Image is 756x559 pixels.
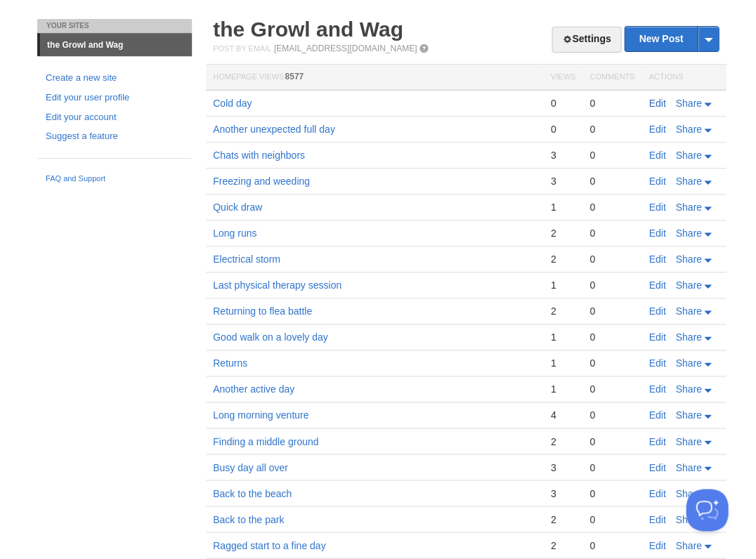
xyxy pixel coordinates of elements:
div: 0 [589,357,634,369]
div: 1 [550,357,575,369]
th: Actions [641,65,726,91]
div: 0 [589,97,634,110]
iframe: Help Scout Beacon - Open [686,489,728,531]
div: 2 [550,253,575,265]
div: 0 [589,435,634,447]
a: Back to the beach [213,487,292,499]
div: 2 [550,227,575,239]
a: Long morning venture [213,409,308,421]
div: 0 [550,123,575,136]
a: Edit [649,150,665,161]
span: Share [675,383,701,395]
div: 1 [550,279,575,291]
div: 3 [550,149,575,162]
th: Homepage Views [206,65,543,91]
a: Edit [649,279,665,291]
a: Returns [213,357,247,369]
a: Edit [649,331,665,343]
span: Share [675,409,701,421]
a: Long runs [213,228,256,239]
span: Share [675,435,701,447]
a: Chats with neighbors [213,150,305,161]
a: Good walk on a lovely day [213,331,327,343]
a: Edit [649,461,665,473]
a: Back to the park [213,513,284,525]
div: 0 [589,253,634,265]
a: Create a new site [46,71,183,86]
div: 3 [550,175,575,188]
span: Post by Email [213,44,271,53]
span: Share [675,176,701,187]
span: Share [675,124,701,135]
div: 0 [589,305,634,317]
div: 3 [550,461,575,473]
span: Share [675,202,701,213]
a: Edit [649,539,665,551]
a: Settings [552,27,621,53]
a: Edit [649,176,665,187]
div: 0 [589,487,634,499]
th: Comments [582,65,641,91]
li: Your Sites [37,19,192,33]
a: Edit [649,254,665,265]
span: Share [675,98,701,109]
span: Share [675,487,701,499]
div: 4 [550,409,575,421]
span: Share [675,461,701,473]
span: Share [675,279,701,291]
a: Edit [649,435,665,447]
a: Suggest a feature [46,129,183,144]
a: Edit [649,305,665,317]
span: 8577 [285,72,304,81]
div: 0 [589,331,634,343]
div: 0 [589,409,634,421]
a: Quick draw [213,202,262,213]
a: Edit your account [46,110,183,125]
div: 0 [550,97,575,110]
div: 3 [550,487,575,499]
a: Finding a middle ground [213,435,318,447]
div: 1 [550,383,575,395]
a: Edit [649,98,665,109]
a: Last physical therapy session [213,279,341,291]
span: Share [675,331,701,343]
div: 2 [550,305,575,317]
div: 0 [589,149,634,162]
span: Share [675,539,701,551]
a: Another active day [213,383,294,395]
div: 0 [589,513,634,525]
div: 0 [589,227,634,239]
a: Another unexpected full day [213,124,335,135]
a: Edit [649,228,665,239]
a: Freezing and weeding [213,176,310,187]
span: Share [675,254,701,265]
div: 0 [589,461,634,473]
a: FAQ and Support [46,173,183,185]
a: Returning to flea battle [213,305,312,317]
a: Edit [649,487,665,499]
span: Share [675,357,701,369]
div: 2 [550,539,575,551]
a: Busy day all over [213,461,288,473]
a: Edit [649,513,665,525]
a: Electrical storm [213,254,280,265]
a: the Growl and Wag [213,18,403,41]
span: Share [675,228,701,239]
a: Ragged start to a fine day [213,539,325,551]
span: Share [675,513,701,525]
div: 1 [550,201,575,213]
div: 2 [550,435,575,447]
div: 2 [550,513,575,525]
a: New Post [625,27,718,51]
div: 0 [589,279,634,291]
div: 0 [589,201,634,213]
a: the Growl and Wag [40,34,192,56]
span: Share [675,305,701,317]
a: Cold day [213,98,252,109]
th: Views [543,65,582,91]
a: Edit your user profile [46,91,183,105]
a: Edit [649,357,665,369]
div: 0 [589,539,634,551]
a: Edit [649,202,665,213]
div: 0 [589,175,634,188]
